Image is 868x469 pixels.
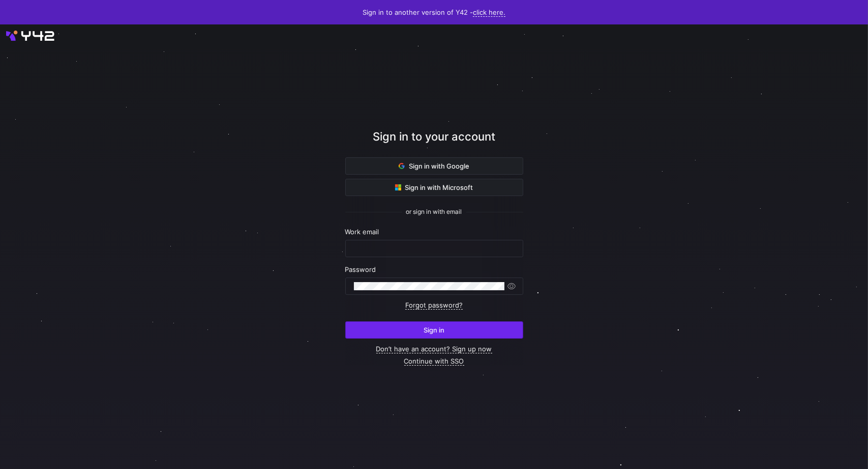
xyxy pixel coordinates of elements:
[345,157,523,175] button: Sign in with Google
[473,8,505,17] a: click here.
[376,345,492,353] a: Don’t have an account? Sign up now
[345,128,523,157] div: Sign in to your account
[405,301,463,310] a: Forgot password?
[395,183,473,191] span: Sign in with Microsoft
[345,321,523,339] button: Sign in
[406,208,462,215] span: or sign in with email
[424,326,444,334] span: Sign in
[404,357,464,366] a: Continue with SSO
[399,162,469,170] span: Sign in with Google
[345,265,376,273] span: Password
[345,179,523,196] button: Sign in with Microsoft
[345,228,379,236] span: Work email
